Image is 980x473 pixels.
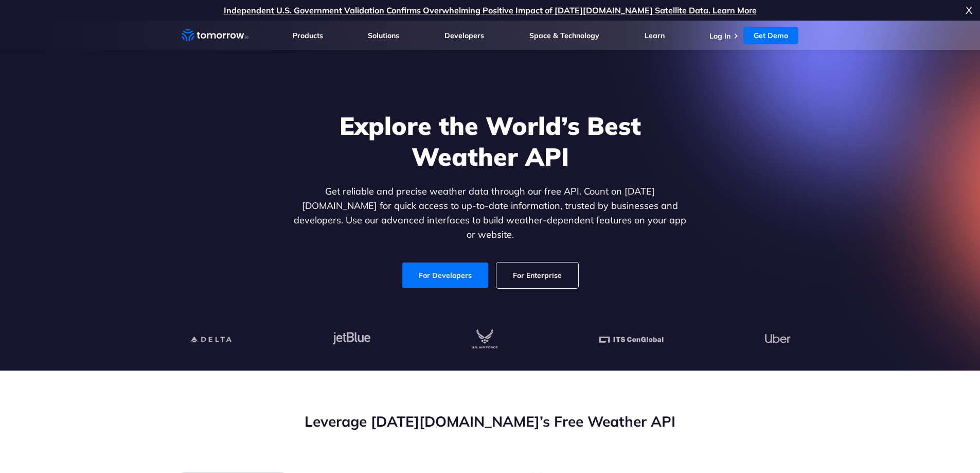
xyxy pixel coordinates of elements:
a: Get Demo [743,27,798,44]
h1: Explore the World’s Best Weather API [292,110,689,172]
a: Space & Technology [529,31,599,40]
a: Home link [182,28,248,43]
a: Log In [709,31,730,41]
a: Products [293,31,323,40]
p: Get reliable and precise weather data through our free API. Count on [DATE][DOMAIN_NAME] for quic... [292,184,689,242]
a: For Developers [402,262,488,288]
a: Solutions [368,31,399,40]
h2: Leverage [DATE][DOMAIN_NAME]’s Free Weather API [182,412,799,431]
a: Independent U.S. Government Validation Confirms Overwhelming Positive Impact of [DATE][DOMAIN_NAM... [224,5,757,15]
a: For Enterprise [496,262,578,288]
a: Developers [444,31,484,40]
a: Learn [645,31,665,40]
